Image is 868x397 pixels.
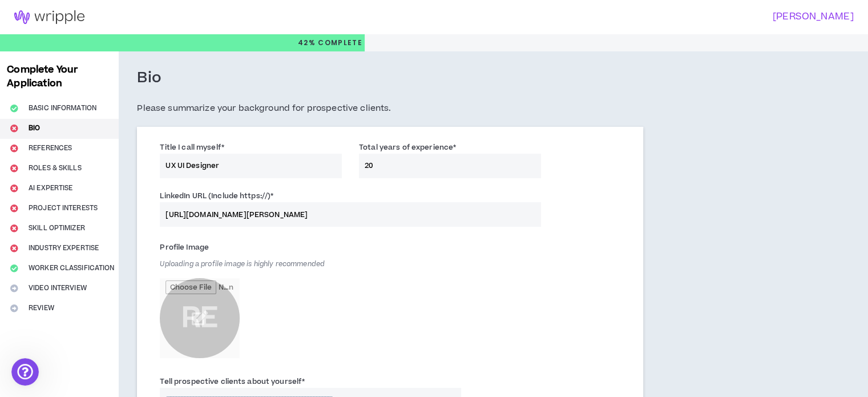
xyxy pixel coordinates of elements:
[160,202,540,227] input: LinkedIn URL
[160,238,209,256] label: Profile Image
[160,372,305,391] label: Tell prospective clients about yourself
[76,292,152,338] button: Messages
[13,81,36,104] img: Profile image for Morgan
[41,93,107,105] div: [PERSON_NAME]
[11,358,39,386] iframe: To enrich screen reader interactions, please activate Accessibility in Grammarly extension settings
[73,50,113,62] div: • 13m ago
[41,82,553,91] span: Hey there 👋 Welcome to Wripple 🙌 Take a look around! If you have any questions, just reply to thi...
[316,38,362,48] span: Complete
[427,11,854,22] h3: [PERSON_NAME]
[160,154,342,178] input: e.g. Creative Director, Digital Strategist, etc.
[84,5,146,24] h1: Messages
[13,39,36,62] img: Profile image for Morgan
[41,50,71,62] div: Wripple
[359,138,456,157] label: Total years of experience
[160,138,224,157] label: Title I call myself
[109,93,149,105] div: • 20m ago
[26,320,50,328] span: Home
[298,34,362,51] p: 42%
[41,39,273,49] span: i can select Terms of service to go on completing the form
[359,154,541,178] input: Years
[2,63,116,90] h3: Complete Your Application
[160,259,325,269] span: Uploading a profile image is highly recommended
[181,320,199,328] span: Help
[137,102,643,115] h5: Please summarize your background for prospective clients.
[152,292,228,338] button: Help
[53,257,176,280] button: Send us a message
[92,320,136,328] span: Messages
[137,69,162,88] h3: Bio
[160,187,273,205] label: LinkedIn URL (Include https://)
